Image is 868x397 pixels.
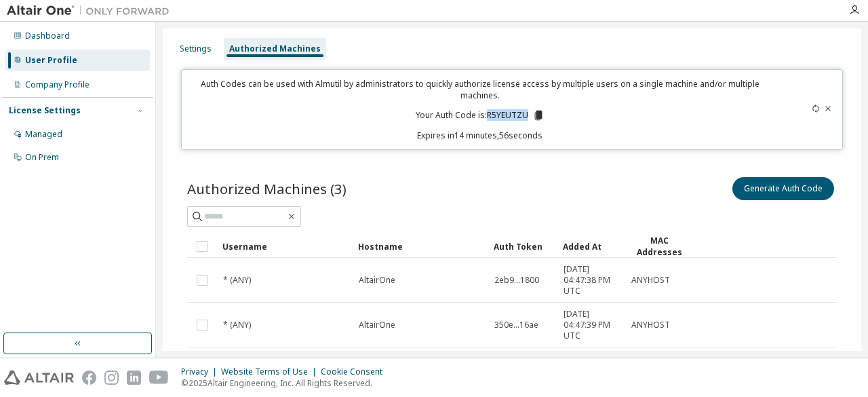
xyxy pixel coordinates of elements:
span: AltairOne [359,275,395,286]
span: 350e...16ae [494,320,538,330]
img: Altair One [7,4,176,18]
div: Managed [25,129,62,140]
span: ANYHOST [631,275,670,286]
div: On Prem [25,152,59,163]
img: youtube.svg [149,371,169,385]
span: AltairOne [359,320,395,330]
span: [DATE] 04:47:39 PM UTC [564,309,619,341]
span: Authorized Machines (3) [187,179,347,198]
button: Generate Auth Code [732,177,834,200]
p: Auth Codes can be used with Almutil by administrators to quickly authorize license access by mult... [190,78,770,101]
div: Auth Token [494,235,552,257]
p: Expires in 14 minutes, 56 seconds [190,130,770,141]
p: © 2025 Altair Engineering, Inc. All Rights Reserved. [181,377,391,389]
div: Settings [180,43,212,54]
div: Company Profile [25,79,90,90]
p: Your Auth Code is: R5YEUTZU [416,109,545,121]
div: Authorized Machines [229,43,321,54]
div: Dashboard [25,31,70,41]
div: Username [222,235,347,257]
div: License Settings [9,105,81,116]
div: Added At [563,235,620,257]
div: Website Terms of Use [221,366,321,377]
div: MAC Addresses [631,235,688,258]
img: altair_logo.svg [4,371,74,385]
div: Cookie Consent [321,366,391,377]
span: [DATE] 04:47:38 PM UTC [564,264,619,297]
span: * (ANY) [223,275,251,286]
div: Hostname [358,235,483,257]
div: User Profile [25,55,77,66]
div: Privacy [181,366,221,377]
span: ANYHOST [631,320,670,330]
img: linkedin.svg [127,371,141,385]
img: instagram.svg [104,371,119,385]
img: facebook.svg [82,371,96,385]
span: * (ANY) [223,320,251,330]
span: 2eb9...1800 [494,275,539,286]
